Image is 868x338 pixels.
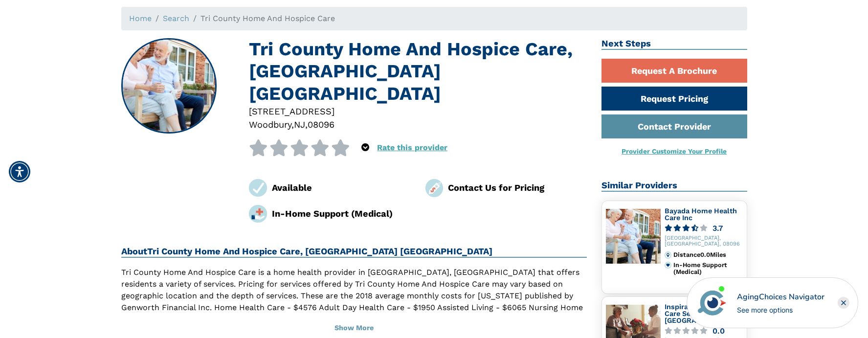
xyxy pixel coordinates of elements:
[121,267,587,325] p: Tri County Home And Hospice Care is a home health provider in [GEOGRAPHIC_DATA], [GEOGRAPHIC_DATA...
[291,119,294,130] span: ,
[838,297,849,309] div: Close
[601,38,747,50] h2: Next Steps
[294,119,305,130] span: NJ
[601,59,747,83] a: Request A Brochure
[122,39,216,133] img: Tri County Home And Hospice Care, Woodbury NJ
[163,14,189,23] a: Search
[665,262,671,269] img: primary.svg
[272,207,411,220] div: In-Home Support (Medical)
[448,181,587,194] div: Contact Us for Pricing
[249,119,291,130] span: Woodbury
[665,207,737,222] a: Bayada Home Health Care Inc
[601,180,747,192] h2: Similar Providers
[121,7,747,30] nav: breadcrumb
[622,147,727,155] a: Provider Customize Your Profile
[665,235,743,248] div: [GEOGRAPHIC_DATA], [GEOGRAPHIC_DATA], 08096
[121,246,587,258] h2: About Tri County Home And Hospice Care, [GEOGRAPHIC_DATA] [GEOGRAPHIC_DATA]
[737,291,824,303] div: AgingChoices Navigator
[305,119,308,130] span: ,
[665,251,671,258] img: distance.svg
[737,305,824,315] div: See more options
[673,262,742,276] div: In-Home Support (Medical)
[129,14,152,23] a: Home
[712,327,725,335] div: 0.0
[9,161,30,182] div: Accessibility Menu
[249,105,587,118] div: [STREET_ADDRESS]
[665,225,743,232] a: 3.7
[272,181,411,194] div: Available
[200,14,335,23] span: Tri County Home And Hospice Care
[361,139,369,156] div: Popover trigger
[308,118,334,131] div: 08096
[673,251,742,258] div: Distance 0.0 Miles
[665,327,743,335] a: 0.0
[665,303,739,324] a: Inspira Medical Home Care Services [GEOGRAPHIC_DATA]
[712,225,723,232] div: 3.7
[695,286,729,319] img: avatar
[377,143,447,152] a: Rate this provider
[249,38,587,105] h1: Tri County Home And Hospice Care, [GEOGRAPHIC_DATA] [GEOGRAPHIC_DATA]
[601,114,747,138] a: Contact Provider
[601,87,747,111] a: Request Pricing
